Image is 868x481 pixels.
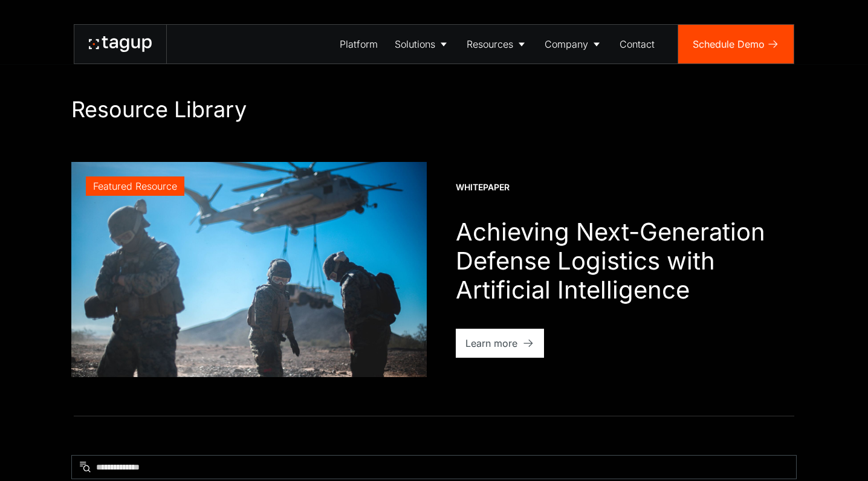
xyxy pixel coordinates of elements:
[331,25,386,63] a: Platform
[93,179,177,193] div: Featured Resource
[456,329,544,358] a: Learn more
[386,25,458,63] a: Solutions
[456,181,510,193] div: Whitepaper
[545,37,588,51] div: Company
[458,25,536,63] a: Resources
[395,37,435,51] div: Solutions
[71,97,797,123] h1: Resource Library
[620,37,655,51] div: Contact
[693,37,765,51] div: Schedule Demo
[465,336,517,350] div: Learn more
[71,162,427,377] a: Featured Resource
[467,37,513,51] div: Resources
[340,37,378,51] div: Platform
[611,25,663,63] a: Contact
[456,218,797,305] h1: Achieving Next-Generation Defense Logistics with Artificial Intelligence
[536,25,611,63] a: Company
[678,25,794,63] a: Schedule Demo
